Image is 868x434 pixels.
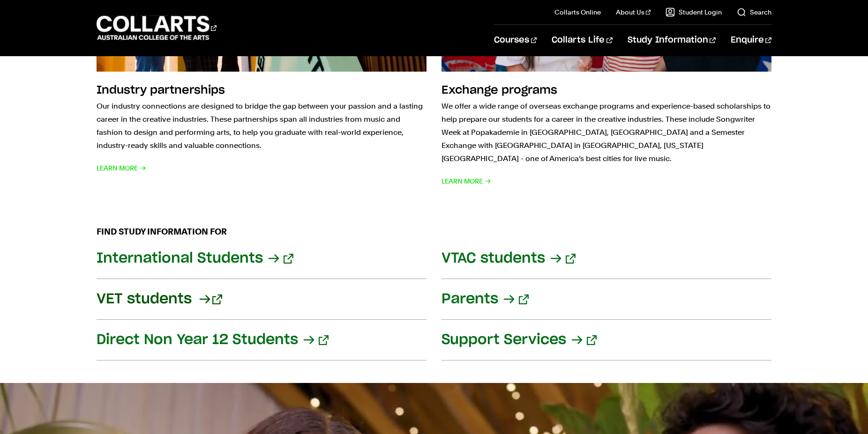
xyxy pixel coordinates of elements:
[97,225,771,238] h2: FIND STUDY INFORMATION FOR
[441,238,771,279] a: VTAC students
[441,279,771,320] a: Parents
[628,25,716,56] a: Study Information
[666,7,722,17] a: Student Login
[554,7,601,17] a: Collarts Online
[441,100,771,165] p: We offer a wide range of overseas exchange programs and experience-based scholarships to help pre...
[616,7,651,17] a: About Us
[97,85,225,96] h2: Industry partnerships
[441,85,557,96] h2: Exchange programs
[97,100,427,152] p: Our industry connections are designed to bridge the gap between your passion and a lasting career...
[97,279,427,320] a: VET students
[441,320,771,360] a: Support Services
[552,25,612,56] a: Collarts Life
[737,7,771,17] a: Search
[494,25,537,56] a: Courses
[97,238,427,279] a: International Students
[97,162,146,175] span: Learn More
[97,15,217,41] div: Go to homepage
[441,175,491,188] span: Learn More
[97,320,427,360] a: Direct Non Year 12 Students
[731,25,771,56] a: Enquire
